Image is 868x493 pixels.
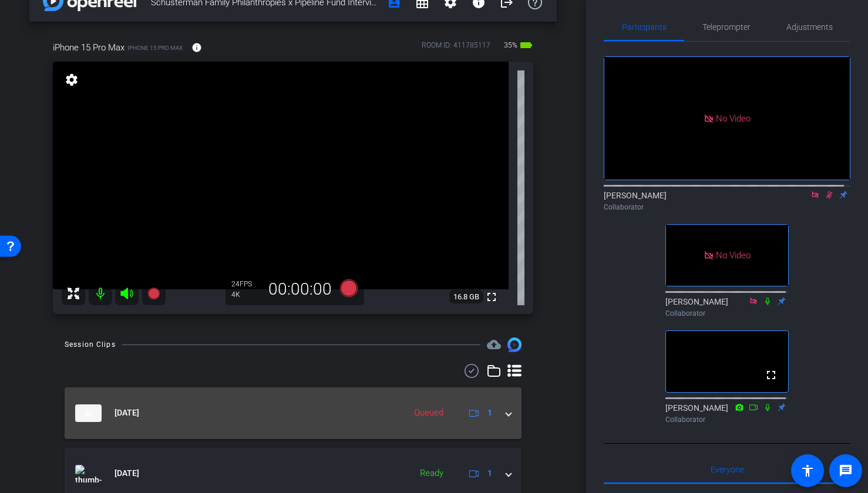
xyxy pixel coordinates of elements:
div: [PERSON_NAME] [665,296,789,319]
img: Session clips [507,337,522,352]
div: 24 [231,279,261,289]
mat-expansion-panel-header: thumb-nail[DATE]Queued1 [65,387,522,439]
div: Collaborator [665,414,789,425]
div: 4K [231,290,261,299]
div: Queued [408,406,449,420]
div: [PERSON_NAME] [604,190,850,212]
span: Everyone [711,465,744,474]
mat-icon: settings [63,73,80,87]
div: Collaborator [604,202,850,212]
div: ROOM ID: 411785117 [422,40,490,57]
mat-icon: accessibility [800,464,815,478]
div: Session Clips [65,339,116,350]
span: 1 [487,467,492,480]
mat-icon: info [191,42,202,53]
span: Destinations for your clips [487,337,501,352]
span: [DATE] [115,467,139,480]
span: Adjustments [786,23,833,31]
span: No Video [716,113,751,123]
mat-icon: cloud_upload [487,337,501,352]
div: Collaborator [665,308,789,319]
mat-icon: message [839,464,853,478]
mat-icon: fullscreen [485,290,499,304]
span: Participants [622,23,667,31]
span: [DATE] [115,407,139,419]
mat-icon: battery_std [519,38,533,52]
mat-icon: fullscreen [764,368,778,382]
span: No Video [716,250,751,261]
img: thumb-nail [75,404,102,422]
span: Teleprompter [702,23,751,31]
span: 1 [487,407,492,419]
span: 35% [502,36,519,55]
img: thumb-nail [75,465,102,482]
div: 00:00:00 [261,279,339,299]
span: iPhone 15 Pro Max [53,41,125,54]
div: Ready [414,467,449,480]
span: 16.8 GB [449,290,483,304]
div: [PERSON_NAME] [665,402,789,425]
span: iPhone 15 Pro Max [127,43,183,52]
span: FPS [240,280,252,288]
